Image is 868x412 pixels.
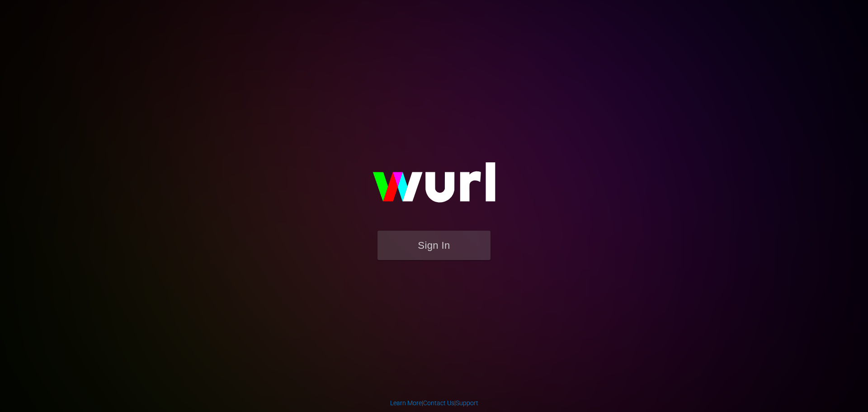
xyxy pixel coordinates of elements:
button: Sign In [377,231,491,260]
div: | | [390,398,478,407]
a: Contact Us [423,399,454,407]
a: Learn More [390,399,422,407]
a: Support [456,399,478,407]
img: wurl-logo-on-black-223613ac3d8ba8fe6dc639794a292ebdb59501304c7dfd60c99c58986ef67473.svg [344,143,524,231]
